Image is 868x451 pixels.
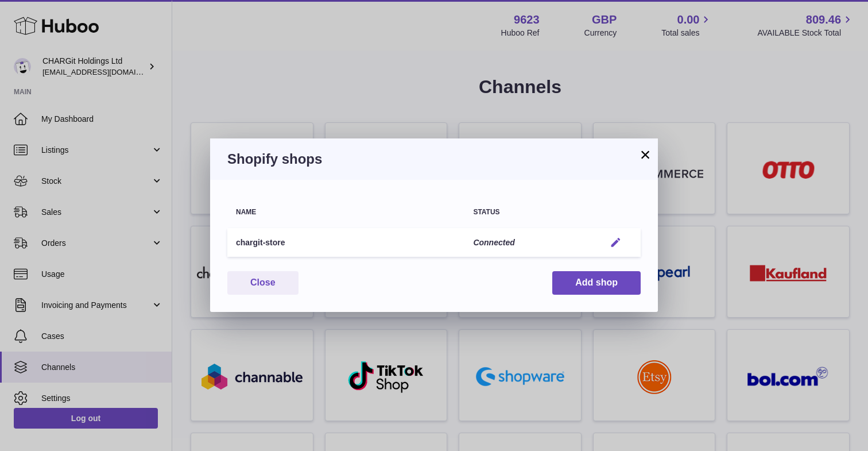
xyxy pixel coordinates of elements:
[552,271,641,295] button: Add shop
[638,148,652,161] button: ×
[227,150,641,168] h3: Shopify shops
[227,271,299,295] button: Close
[227,228,464,257] td: chargit-store
[236,209,456,216] div: Name
[473,209,588,216] div: Status
[464,228,596,257] td: Connected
